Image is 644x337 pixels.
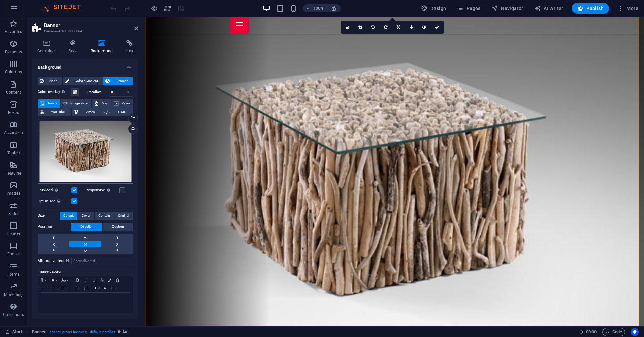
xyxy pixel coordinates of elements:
button: Click here to leave preview mode and continue editing [150,4,158,12]
button: Bold (Ctrl+B) [74,276,82,284]
a: Rotate left 90° [367,21,380,34]
button: Insert Link [93,284,101,292]
button: Cover [78,212,94,220]
button: Default [60,212,77,220]
i: Reload page [164,5,171,12]
h3: Preset #ed-1007297149 [44,28,125,34]
span: Original [118,212,129,220]
span: : [591,329,592,334]
span: Map [101,99,109,108]
button: Code [602,328,625,336]
div: Copyof9-SIfm6wxAvaqa1g6JeTa6aA.jpg [38,119,133,184]
p: Images [7,191,21,196]
button: HTML [109,284,118,292]
button: Custom [103,223,133,231]
span: HTML [112,108,131,116]
p: Elements [5,49,22,55]
span: Click to select. Double-click to edit [32,328,46,336]
i: This element is a customizable preset [118,330,121,334]
span: Code [605,328,622,336]
nav: breadcrumb [32,328,128,336]
button: Align Justify [62,284,70,292]
p: Favorites [5,29,22,34]
p: Features [5,171,22,176]
i: On resize automatically adjust zoom level to fit chosen device. [331,5,337,11]
a: Confirm ( Ctrl ⏎ ) [431,21,444,34]
a: Click to cancel selection. Double-click to open Pages [5,328,22,336]
label: Parallax [87,90,109,94]
span: . banner .preset-banner-v3-default .parallax [49,328,115,336]
button: Direction [71,223,102,231]
button: Usercentrics [631,328,639,336]
i: This element contains a background [123,330,127,334]
h6: Session time [579,328,597,336]
p: Boxes [8,110,19,115]
a: Blur [405,21,418,34]
span: Default [63,212,74,220]
button: Ordered List [82,284,90,292]
a: Greyscale [418,21,431,34]
button: Original [114,212,133,220]
span: YouTube [46,108,69,116]
span: Color / Gradient [71,77,101,85]
span: Video [121,99,131,108]
input: Alternative text... [71,257,133,265]
span: Cover [82,212,90,220]
div: Design (Ctrl+Alt+Y) [418,3,449,14]
p: Marketing [4,292,23,297]
span: More [617,5,638,12]
button: Clear Formatting [101,284,109,292]
label: Responsive [86,186,119,194]
span: Pages [457,5,480,12]
label: Image caption [38,268,133,276]
button: Paragraph Format [38,276,49,284]
button: Font Family [49,276,60,284]
label: Size [38,212,60,220]
button: Vimeo [72,108,102,116]
button: Align Left [38,284,46,292]
span: Design [421,5,446,12]
a: Rotate right 90° [380,21,392,34]
button: Video [111,99,133,108]
p: Header [7,231,20,237]
h4: Link [121,40,138,54]
div: % [123,88,133,96]
button: Publish [572,3,609,14]
button: Strikethrough [98,276,106,284]
button: Pages [454,3,483,14]
a: Crop mode [354,21,367,34]
button: Align Center [46,284,54,292]
label: Lazyload [38,186,71,194]
p: Content [6,90,21,95]
button: Color / Gradient [63,77,103,85]
h6: 100% [313,4,324,12]
label: Alternative text [38,257,71,265]
button: Map [92,99,111,108]
button: Colors [106,276,114,284]
button: AI Writer [532,3,566,14]
button: Design [418,3,449,14]
span: Image [47,99,58,108]
button: More [614,3,641,14]
button: YouTube [38,108,71,116]
button: Unordered List [74,284,82,292]
button: Font Size [60,276,70,284]
button: HTML [102,108,133,116]
p: Forms [7,272,20,277]
h4: Style [64,40,86,54]
p: Footer [7,251,20,257]
button: Element [103,77,133,85]
button: Italic (Ctrl+I) [82,276,90,284]
span: Navigator [491,5,523,12]
button: Contain [95,212,114,220]
label: Position [38,223,71,231]
span: 00 00 [586,328,597,336]
span: Image slider [70,99,89,108]
span: Vimeo [80,108,100,116]
h4: Background [86,40,121,54]
p: Tables [7,150,20,156]
span: Direction [80,223,94,231]
p: Collections [3,312,24,317]
h4: Container [32,40,64,54]
button: Icons [114,276,121,284]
